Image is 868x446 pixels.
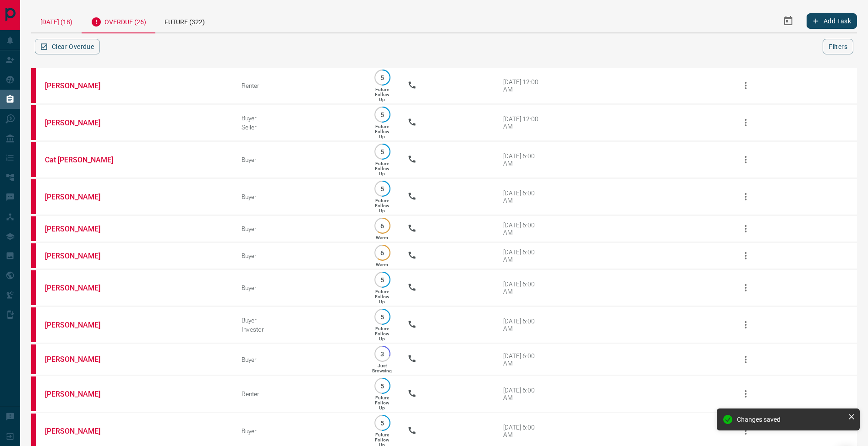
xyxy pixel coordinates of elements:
[31,307,36,342] div: property.ca
[45,355,114,364] a: [PERSON_NAME]
[503,152,542,167] div: [DATE] 6:00 AM
[242,284,357,291] div: Buyer
[375,289,389,304] p: Future Follow Up
[503,387,542,401] div: [DATE] 6:00 AM
[242,225,357,232] div: Buyer
[503,424,542,438] div: [DATE] 6:00 AM
[379,222,386,229] p: 6
[379,148,386,155] p: 5
[155,9,214,32] div: Future (322)
[31,142,36,177] div: property.ca
[376,235,388,240] p: Warm
[31,344,36,374] div: property.ca
[45,390,114,398] a: [PERSON_NAME]
[242,252,357,259] div: Buyer
[242,124,357,131] div: Seller
[31,9,82,32] div: [DATE] (18)
[503,78,542,93] div: [DATE] 12:00 AM
[242,317,357,324] div: Buyer
[82,9,155,33] div: Overdue (26)
[45,284,114,292] a: [PERSON_NAME]
[31,243,36,268] div: property.ca
[379,313,386,320] p: 5
[31,376,36,411] div: property.ca
[242,427,357,435] div: Buyer
[45,252,114,260] a: [PERSON_NAME]
[45,225,114,233] a: [PERSON_NAME]
[777,10,799,32] button: Select Date Range
[379,276,386,283] p: 5
[737,416,844,423] div: Changes saved
[242,156,357,163] div: Buyer
[379,382,386,389] p: 5
[45,156,114,164] a: Cat [PERSON_NAME]
[823,39,853,54] button: Filters
[31,68,36,103] div: property.ca
[503,115,542,130] div: [DATE] 12:00 AM
[242,193,357,200] div: Buyer
[375,326,389,341] p: Future Follow Up
[379,419,386,426] p: 5
[807,13,857,29] button: Add Task
[242,326,357,333] div: Investor
[45,81,114,90] a: [PERSON_NAME]
[45,427,114,435] a: [PERSON_NAME]
[375,198,389,213] p: Future Follow Up
[375,395,389,410] p: Future Follow Up
[379,111,386,118] p: 5
[375,87,389,102] p: Future Follow Up
[379,249,386,256] p: 6
[503,317,542,332] div: [DATE] 6:00 AM
[242,356,357,363] div: Buyer
[31,105,36,140] div: property.ca
[503,352,542,367] div: [DATE] 6:00 AM
[31,216,36,241] div: property.ca
[242,114,357,122] div: Buyer
[375,124,389,139] p: Future Follow Up
[35,39,100,54] button: Clear Overdue
[379,350,386,357] p: 3
[242,82,357,89] div: Renter
[503,248,542,263] div: [DATE] 6:00 AM
[31,179,36,214] div: property.ca
[379,74,386,81] p: 5
[376,262,388,267] p: Warm
[375,161,389,176] p: Future Follow Up
[45,193,114,201] a: [PERSON_NAME]
[242,390,357,398] div: Renter
[503,189,542,204] div: [DATE] 6:00 AM
[503,221,542,236] div: [DATE] 6:00 AM
[503,280,542,295] div: [DATE] 6:00 AM
[45,118,114,127] a: [PERSON_NAME]
[45,321,114,329] a: [PERSON_NAME]
[379,185,386,192] p: 5
[31,270,36,305] div: property.ca
[372,363,392,373] p: Just Browsing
